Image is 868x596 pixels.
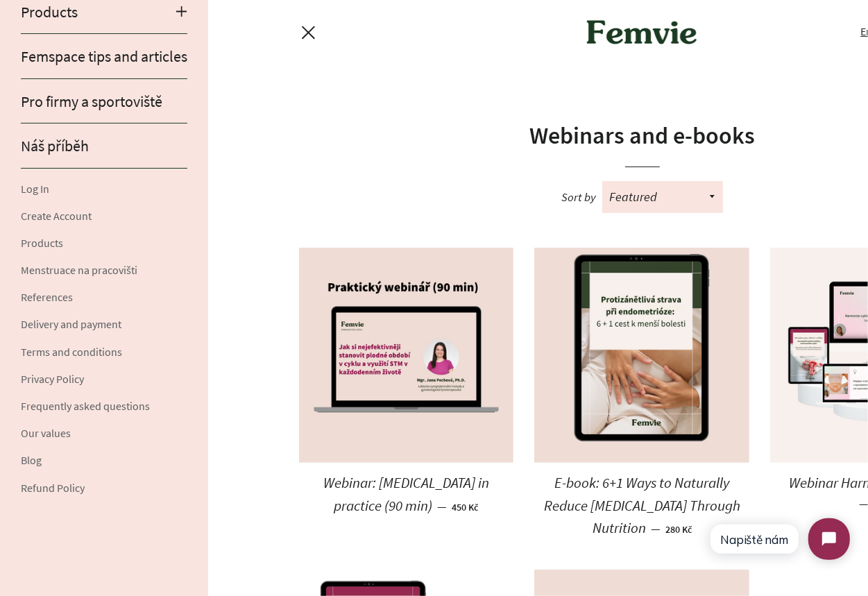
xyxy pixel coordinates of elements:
a: Webinar: [MEDICAL_DATA] in practice (90 min) — 450 Kč [299,463,514,527]
a: Delivery and payment [10,311,198,338]
span: Webinar: [MEDICAL_DATA] in practice (90 min) [323,473,489,515]
span: 280 Kč [665,523,692,536]
a: Refund Policy [10,475,198,502]
a: Frequently asked questions [10,393,198,420]
span: 450 Kč [452,501,478,513]
span: — [651,521,661,536]
a: Femspace tips and articles [10,34,198,78]
a: Pro firmy a sportoviště [10,79,198,124]
a: Our values [10,420,198,447]
a: Náš příběh [10,124,198,168]
a: Blog [10,447,198,474]
span: — [437,499,447,514]
a: Log In [10,176,198,203]
a: Products [10,230,198,257]
iframe: Tidio Chat [697,506,862,572]
span: E-book: 6+1 Ways to Naturally Reduce [MEDICAL_DATA] Through Nutrition [544,473,740,538]
a: Create Account [10,203,198,230]
a: References [10,284,198,311]
img: Femvie [579,10,704,53]
a: Menstruace na pracovišti [10,257,198,284]
a: E-book: 6+1 Ways to Naturally Reduce [MEDICAL_DATA] Through Nutrition — 280 Kč [534,463,749,549]
a: Privacy Policy [10,366,198,393]
a: Terms and conditions [10,339,198,366]
span: Sort by [561,189,596,205]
